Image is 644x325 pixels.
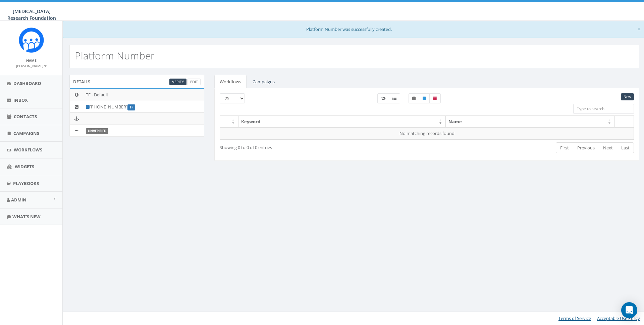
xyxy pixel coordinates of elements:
a: First [556,142,573,153]
span: Admin [11,197,26,203]
td: TF - Default [83,89,204,101]
small: [PERSON_NAME] [16,63,47,68]
label: Unpublished [409,93,419,103]
label: Workflow [377,93,389,103]
span: Playbooks [13,180,39,186]
label: Unverified [86,128,108,134]
div: Details [69,75,204,88]
a: Last [617,142,634,153]
span: × [637,24,641,34]
span: Inbox [13,97,28,103]
span: What's New [12,214,41,220]
a: Terms of Service [558,315,591,321]
div: Showing 0 to 0 of 0 entries [220,142,386,151]
th: Name: activate to sort column ascending [446,116,615,128]
a: Workflows [214,75,247,89]
a: New [621,93,634,100]
div: Open Intercom Messenger [621,302,637,318]
td: No matching records found [220,127,634,139]
a: Verify [169,79,186,86]
a: Acceptable Use Policy [597,315,640,321]
a: [PERSON_NAME] [16,62,47,68]
span: Workflows [14,147,42,153]
td: [PHONE_NUMBER] [83,101,204,113]
input: Type to search [573,104,634,114]
span: [MEDICAL_DATA] Research Foundation [7,8,56,21]
label: Published [419,93,430,103]
span: Contacts [14,113,37,120]
small: Name [26,58,37,63]
h2: Platform Number [75,50,155,61]
label: Menu [389,93,400,103]
label: TF [127,104,135,110]
th: Keyword: activate to sort column ascending [238,116,446,128]
span: Widgets [15,164,34,170]
th: : activate to sort column ascending [220,116,238,128]
a: Previous [573,142,599,153]
img: Rally_Corp_Icon.png [19,28,44,53]
label: Archived [429,93,441,103]
a: Edit [187,79,201,86]
span: Campaigns [13,130,39,136]
a: Campaigns [247,75,280,89]
span: Dashboard [13,80,41,86]
a: Next [599,142,617,153]
button: Close [637,26,641,33]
